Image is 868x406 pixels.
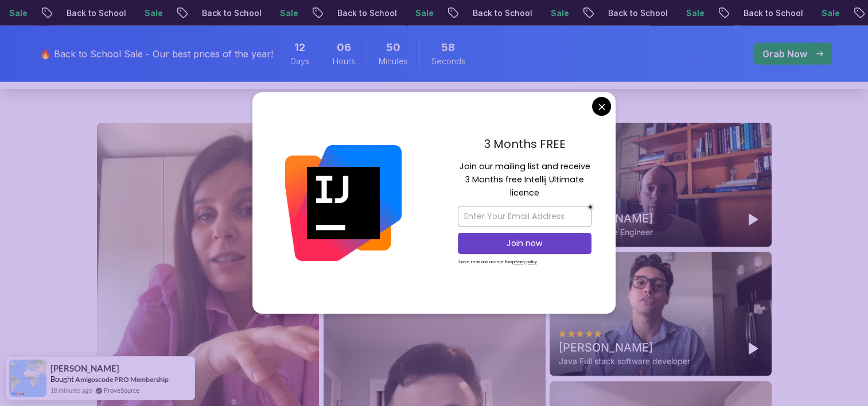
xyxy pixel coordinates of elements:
p: 🔥 Back to School Sale - Our best prices of the year! [40,47,273,61]
p: Back to School [693,7,771,19]
p: Sale [229,7,266,19]
a: ProveSource [104,385,139,395]
p: Sale [636,7,672,19]
span: Hours [333,56,355,67]
span: [PERSON_NAME] [50,364,119,373]
span: Days [290,56,309,67]
button: Play [744,210,762,229]
p: Back to School [422,7,500,19]
span: Seconds [431,56,465,67]
p: Sale [500,7,537,19]
span: 12 Days [294,40,305,56]
p: Back to School [558,7,636,19]
div: [PERSON_NAME] [559,339,690,356]
p: Back to School [16,7,94,19]
span: Bought [50,374,74,384]
img: provesource social proof notification image [9,360,46,397]
p: Back to School [287,7,365,19]
span: 18 minutes ago [50,385,92,395]
p: Back to School [151,7,229,19]
p: Grab Now [762,47,807,61]
p: Sale [771,7,808,19]
div: [PERSON_NAME] [559,210,653,227]
div: Java Full stack software developer [559,356,690,367]
button: Play [744,339,762,358]
div: Junior Software Engineer [559,227,653,238]
a: Amigoscode PRO Membership [75,375,169,384]
span: Minutes [379,56,408,67]
span: 6 Hours [337,40,351,56]
span: 50 Minutes [386,40,400,56]
span: 58 Seconds [441,40,455,56]
p: Sale [365,7,402,19]
p: Sale [94,7,131,19]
